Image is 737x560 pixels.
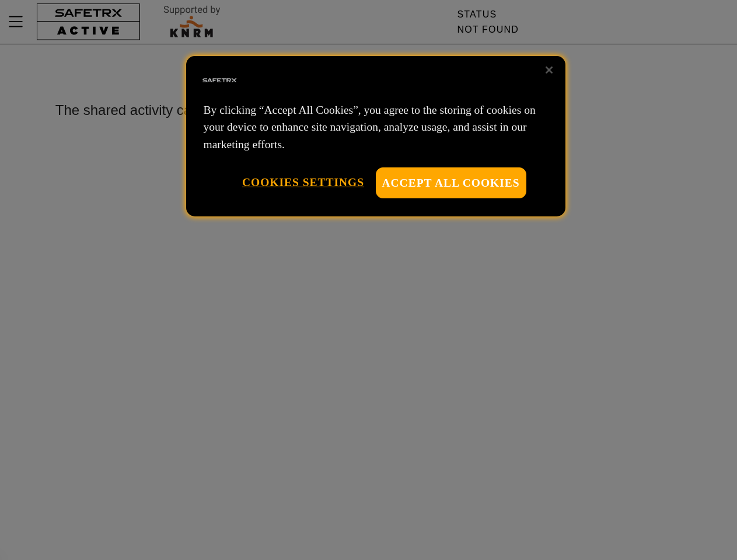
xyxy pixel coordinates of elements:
button: Cookies Settings [242,167,364,197]
p: By clicking “Accept All Cookies”, you agree to the storing of cookies on your device to enhance s... [204,101,548,153]
button: Accept All Cookies [376,167,526,198]
button: Close [536,57,562,83]
div: Privacy [186,56,565,216]
img: Safe Tracks [201,62,238,99]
